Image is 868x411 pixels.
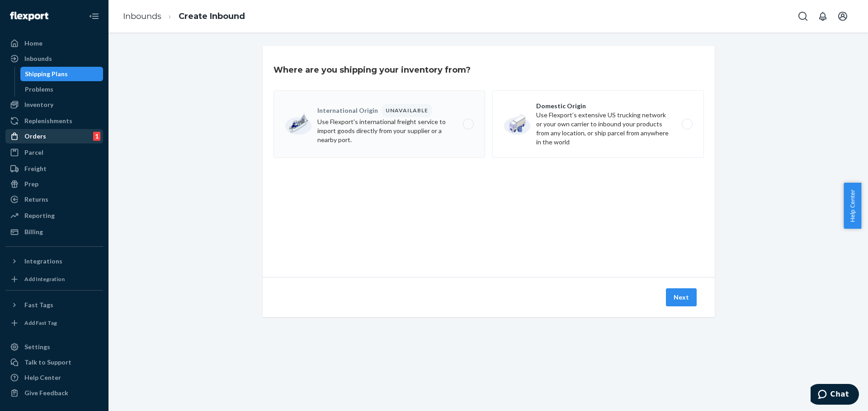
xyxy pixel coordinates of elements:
[24,342,50,351] div: Settings
[5,97,103,112] a: Inventory
[5,162,103,176] a: Freight
[24,358,71,367] div: Talk to Support
[834,7,852,25] button: Open account menu
[24,116,72,125] div: Replenishments
[24,39,42,48] div: Home
[5,370,103,385] a: Help Center
[794,7,812,25] button: Open Search Box
[179,11,245,21] a: Create Inbound
[5,272,103,286] a: Add Integration
[814,7,832,25] button: Open notifications
[5,145,103,160] a: Parcel
[20,82,104,97] a: Problems
[5,254,103,268] button: Integrations
[123,11,161,21] a: Inbounds
[24,275,65,283] div: Add Integration
[85,7,103,25] button: Close Navigation
[24,148,43,157] div: Parcel
[24,180,38,189] div: Prep
[24,373,61,382] div: Help Center
[5,225,103,239] a: Billing
[24,100,53,109] div: Inventory
[5,386,103,400] button: Give Feedback
[24,211,55,220] div: Reporting
[24,164,47,173] div: Freight
[5,114,103,128] a: Replenishments
[5,208,103,223] a: Reporting
[5,36,103,51] a: Home
[844,183,861,229] button: Help Center
[811,384,859,406] iframe: Opens a widget where you can chat to one of our agents
[10,12,48,21] img: Flexport logo
[5,177,103,191] a: Prep
[5,355,103,369] button: Talk to Support
[25,69,68,79] div: Shipping Plans
[24,388,68,397] div: Give Feedback
[116,3,252,30] ol: breadcrumbs
[5,298,103,312] button: Fast Tags
[24,195,48,204] div: Returns
[25,85,53,94] div: Problems
[5,316,103,330] a: Add Fast Tag
[24,257,62,266] div: Integrations
[24,132,46,141] div: Orders
[24,227,43,236] div: Billing
[24,319,57,327] div: Add Fast Tag
[5,192,103,207] a: Returns
[93,132,100,141] div: 1
[20,67,104,81] a: Shipping Plans
[666,288,697,306] button: Next
[24,54,52,63] div: Inbounds
[24,300,53,309] div: Fast Tags
[5,129,103,143] a: Orders1
[274,64,471,76] h3: Where are you shipping your inventory from?
[5,51,103,66] a: Inbounds
[5,340,103,354] a: Settings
